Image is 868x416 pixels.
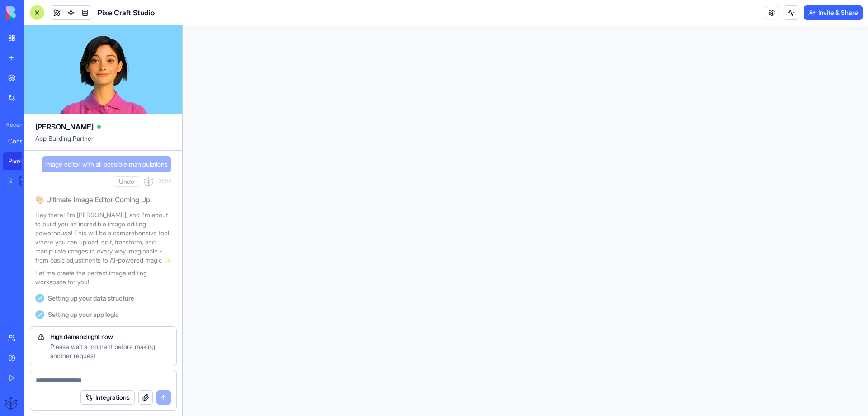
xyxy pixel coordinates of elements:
[35,268,171,287] p: Let me create the perfect image editing workspace for you!
[5,396,19,411] img: ACg8ocJXc4biGNmL-6_84M9niqKohncbsBQNEji79DO8k46BE60Re2nP=s96-c
[3,172,39,190] a: Social Media Content GeneratorTRY
[144,176,155,187] img: ACg8ocJXc4biGNmL-6_84M9niqKohncbsBQNEji79DO8k46BE60Re2nP=s96-c
[48,310,119,319] span: Setting up your app logic
[45,160,168,169] span: image editor with all possible manipulations
[8,177,13,186] div: Social Media Content Generator
[98,7,155,18] span: PixelCraft Studio
[35,194,171,205] h2: 🎨 Ultimate Image Editor Coming Up!
[8,137,33,146] div: Construction Estimating Pro
[80,390,135,405] button: Integrations
[113,176,140,187] button: Undo
[19,176,33,186] div: TRY
[8,157,33,166] div: PixelCraft Studio
[3,152,39,170] a: PixelCraft Studio
[158,178,171,185] span: 21:22
[50,342,169,360] div: Please wait a moment before making another request.
[35,121,94,132] span: [PERSON_NAME]
[804,5,863,20] button: Invite & Share
[50,332,169,341] div: High demand right now
[35,134,171,150] span: App Building Partner
[6,6,62,19] img: logo
[35,210,171,265] p: Hey there! I'm [PERSON_NAME], and I'm about to build you an incredible image editing powerhouse! ...
[3,121,22,129] span: Recent
[3,132,39,150] a: Construction Estimating Pro
[48,294,134,303] span: Setting up your data structure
